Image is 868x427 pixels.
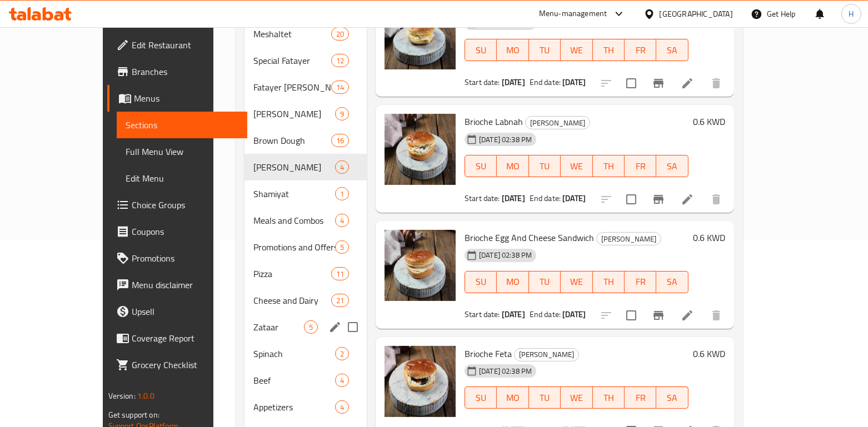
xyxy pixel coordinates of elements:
span: 4 [336,402,348,413]
div: Menu-management [539,7,607,21]
div: items [335,160,349,174]
b: [DATE] [562,191,586,205]
span: SA [661,274,684,290]
span: 5 [305,322,317,333]
span: [PERSON_NAME] [597,233,661,245]
span: End date: [530,307,561,321]
button: FR [625,271,656,293]
button: WE [561,386,592,409]
span: Full Menu View [126,145,239,158]
div: Shiekh Brioche [525,116,590,129]
span: TU [533,390,556,406]
a: Coverage Report [107,325,248,351]
span: Brioche Labnah [465,113,523,130]
span: TU [533,274,556,290]
span: SA [661,390,684,406]
a: Sections [117,112,248,138]
span: WE [565,390,588,406]
div: Spinach2 [245,340,367,367]
div: Special Fatayer12 [245,47,367,74]
button: TU [529,155,561,177]
img: Brioche Feta [385,346,456,417]
span: 4 [336,375,348,386]
div: Beef4 [245,367,367,394]
span: [DATE] 02:38 PM [475,366,536,376]
span: Edit Menu [126,172,239,185]
button: MO [497,39,528,61]
span: 11 [332,269,348,279]
span: WE [565,42,588,58]
div: items [331,54,349,67]
b: [DATE] [562,75,586,89]
button: edit [327,319,343,335]
button: Branch-specific-item [645,186,672,213]
button: TU [529,39,561,61]
a: Edit menu item [681,77,694,90]
span: Meshaltet [253,27,331,41]
span: End date: [530,191,561,205]
div: [PERSON_NAME]9 [245,101,367,127]
div: Appetizers [253,400,335,414]
span: Choice Groups [132,198,239,212]
span: Cheese and Dairy [253,294,331,307]
a: Choice Groups [107,192,248,218]
span: TH [597,274,620,290]
div: [PERSON_NAME]4 [245,154,367,180]
div: Shiekh Brioche [253,160,335,174]
span: Fatayer [PERSON_NAME] [253,81,331,94]
button: delete [703,302,730,329]
div: Shamiyat1 [245,180,367,207]
span: SU [470,390,492,406]
span: Promotions [132,252,239,265]
button: FR [625,155,656,177]
span: Select to update [620,72,643,95]
span: Grocery Checklist [132,358,239,371]
span: 14 [332,82,348,93]
span: SU [470,42,492,58]
div: Zataar5edit [245,314,367,340]
h6: 0.6 KWD [693,346,725,361]
div: Zataar [253,320,304,334]
span: Special Fatayer [253,54,331,67]
span: FR [629,274,652,290]
span: WE [565,274,588,290]
span: Pizza [253,267,331,280]
span: 16 [332,135,348,146]
span: FR [629,390,652,406]
span: Coverage Report [132,331,239,345]
button: TU [529,271,561,293]
button: TH [593,39,625,61]
h6: 0.6 KWD [693,230,725,245]
span: FR [629,42,652,58]
a: Edit Restaurant [107,32,248,58]
span: TH [597,390,620,406]
span: 1.0.0 [138,389,155,403]
div: items [331,294,349,307]
span: Select to update [620,304,643,327]
button: TU [529,386,561,409]
span: Select to update [620,188,643,211]
div: Promotions and Offers5 [245,234,367,260]
div: items [331,267,349,280]
b: [DATE] [502,75,525,89]
span: SU [470,274,492,290]
span: Edit Restaurant [132,38,239,52]
div: Brown Dough16 [245,127,367,154]
span: [DATE] 02:38 PM [475,134,536,145]
div: items [335,400,349,414]
button: WE [561,155,592,177]
div: Appetizers4 [245,394,367,420]
a: Menus [107,85,248,112]
span: SA [661,158,684,174]
span: MO [501,158,524,174]
div: items [335,187,349,200]
span: Sections [126,118,239,132]
span: Version: [108,389,136,403]
a: Upsell [107,298,248,325]
span: Beef [253,374,335,387]
div: items [331,134,349,147]
a: Edit menu item [681,309,694,322]
div: Meals and Combos [253,214,335,227]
